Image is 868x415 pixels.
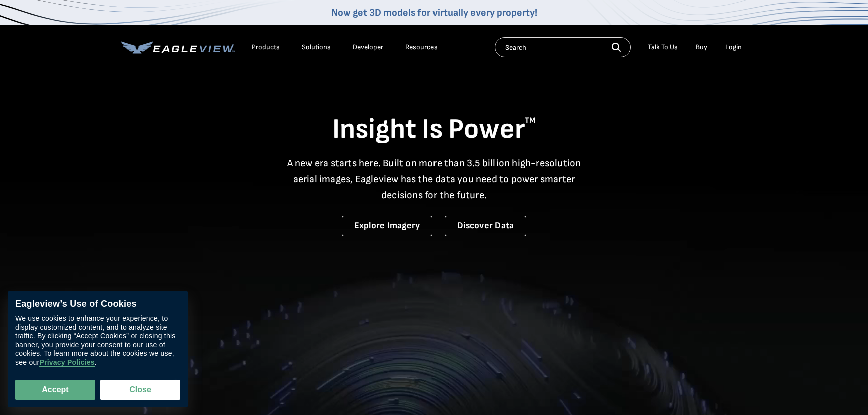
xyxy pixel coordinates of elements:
div: Talk To Us [648,43,678,52]
a: Buy [696,43,707,52]
button: Close [100,380,180,400]
a: Discover Data [445,216,526,236]
h1: Insight Is Power [121,112,747,147]
div: We use cookies to enhance your experience, to display customized content, and to analyze site tra... [15,315,180,367]
sup: TM [525,116,536,125]
div: Solutions [302,43,331,52]
p: A new era starts here. Built on more than 3.5 billion high-resolution aerial images, Eagleview ha... [281,155,587,203]
a: Privacy Policies [39,359,94,367]
div: Login [725,43,742,52]
div: Eagleview’s Use of Cookies [15,299,180,310]
div: Products [252,43,280,52]
a: Developer [353,43,383,52]
input: Search [495,37,631,57]
a: Explore Imagery [342,216,433,236]
a: Now get 3D models for virtually every property! [331,7,537,19]
button: Accept [15,380,95,400]
div: Resources [405,43,438,52]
